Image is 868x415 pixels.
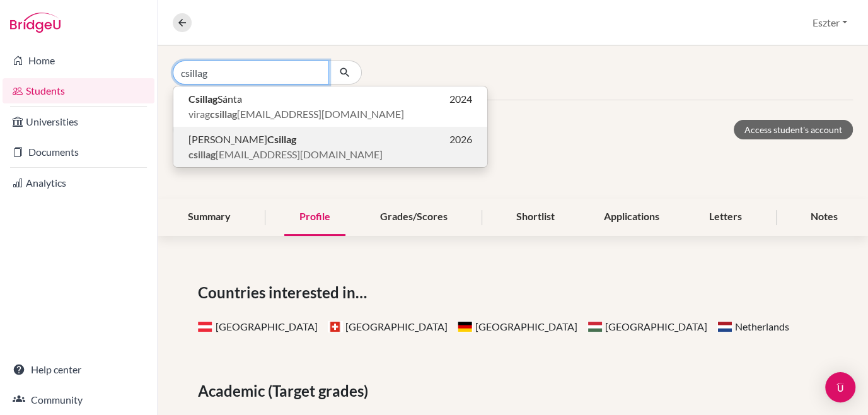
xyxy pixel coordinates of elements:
div: Open Intercom Messenger [825,372,855,402]
span: Hungary [587,321,603,332]
span: Sánta [188,91,242,107]
a: Access student's account [734,120,853,139]
span: 2024 [449,91,472,107]
a: Analytics [3,170,154,196]
b: Csillag [188,93,217,105]
span: Netherlands [717,321,732,332]
div: Shortlist [501,199,570,236]
span: Austria [198,321,213,332]
a: Documents [3,139,154,165]
a: Community [3,387,154,412]
input: Find student by name... [173,61,329,85]
span: Academic (Target grades) [198,380,373,402]
div: Letters [694,199,757,236]
b: csillag [210,108,237,120]
div: Notes [796,199,853,236]
button: [PERSON_NAME]Csillag2026csillag[EMAIL_ADDRESS][DOMAIN_NAME] [173,127,487,167]
button: CsillagSánta2024viragcsillag[EMAIL_ADDRESS][DOMAIN_NAME] [173,86,487,127]
a: Students [3,78,154,103]
span: Countries interested in… [198,281,372,304]
img: Bridge-U [10,13,61,33]
div: Profile [284,199,345,236]
span: [EMAIL_ADDRESS][DOMAIN_NAME] [188,147,383,162]
div: Grades/Scores [365,199,463,236]
b: Csillag [267,133,296,145]
div: Summary [173,199,246,236]
span: [PERSON_NAME] [188,132,296,147]
b: csillag [188,148,216,160]
span: [GEOGRAPHIC_DATA] [458,320,577,332]
span: Germany [458,321,473,332]
a: Help center [3,357,154,382]
a: Home [3,48,154,73]
span: Netherlands [717,320,789,332]
span: 2026 [449,132,472,147]
span: [GEOGRAPHIC_DATA] [198,320,318,332]
span: virag [EMAIL_ADDRESS][DOMAIN_NAME] [188,107,404,122]
div: Applications [589,199,674,236]
span: Switzerland [328,321,343,332]
a: Universities [3,109,154,134]
span: [GEOGRAPHIC_DATA] [328,320,448,332]
button: Eszter [807,11,853,35]
span: [GEOGRAPHIC_DATA] [587,320,707,332]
